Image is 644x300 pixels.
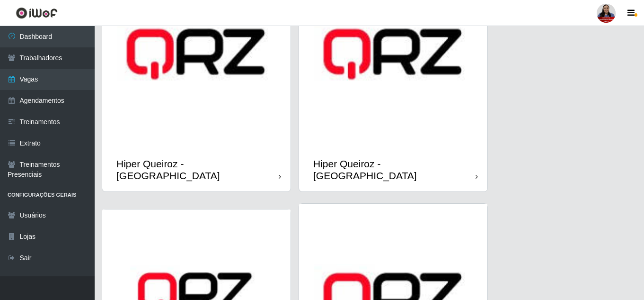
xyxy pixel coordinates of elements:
[16,7,58,19] img: CoreUI Logo
[116,158,279,182] div: Hiper Queiroz - [GEOGRAPHIC_DATA]
[313,158,476,182] div: Hiper Queiroz - [GEOGRAPHIC_DATA]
